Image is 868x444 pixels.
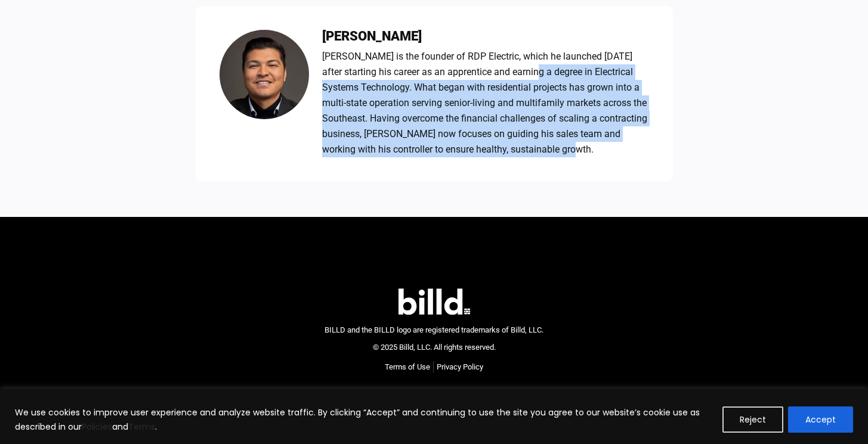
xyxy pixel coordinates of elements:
[722,406,783,433] button: Reject
[82,421,112,433] a: Policies
[788,406,853,433] button: Accept
[322,30,649,43] h3: [PERSON_NAME]
[437,361,483,373] a: Privacy Policy
[385,361,483,373] nav: Menu
[15,405,713,434] p: We use cookies to improve user experience and analyze website traffic. By clicking “Accept” and c...
[385,361,430,373] a: Terms of Use
[128,421,155,433] a: Terms
[325,325,543,352] span: BILLD and the BILLD logo are registered trademarks of Billd, LLC. © 2025 Billd, LLC. All rights r...
[322,49,649,157] div: [PERSON_NAME] is the founder of RDP Electric, which he launched [DATE] after starting his career ...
